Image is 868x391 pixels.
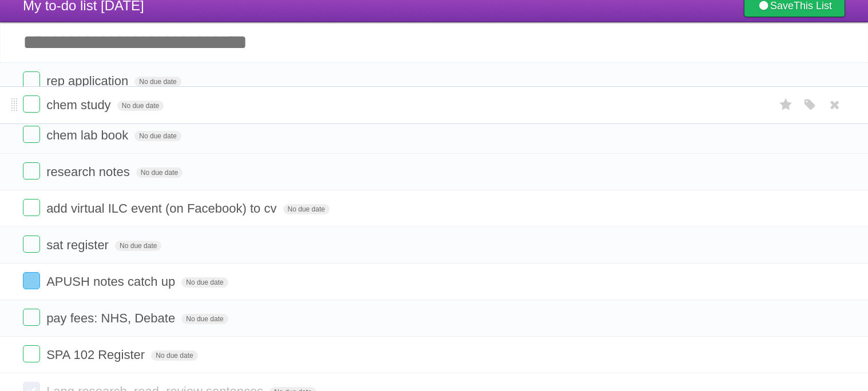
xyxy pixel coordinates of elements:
[23,71,40,89] label: Done
[283,204,330,214] span: No due date
[46,201,279,216] span: add virtual ILC event (on Facebook) to cv
[181,277,228,288] span: No due date
[136,167,183,178] span: No due date
[23,272,40,289] label: Done
[23,95,40,113] label: Done
[115,241,161,251] span: No due date
[23,162,40,179] label: Done
[46,74,131,88] span: rep application
[46,238,112,252] span: sat register
[117,101,164,111] span: No due date
[46,311,178,325] span: pay fees: NHS, Debate
[23,309,40,326] label: Done
[46,348,148,362] span: SPA 102 Register
[23,345,40,362] label: Done
[46,98,114,112] span: chem study
[181,314,228,324] span: No due date
[23,236,40,253] label: Done
[775,95,797,114] label: Star task
[134,77,181,87] span: No due date
[23,199,40,216] label: Done
[134,131,181,141] span: No due date
[46,128,131,142] span: chem lab book
[23,126,40,143] label: Done
[46,274,178,289] span: APUSH notes catch up
[46,165,133,179] span: research notes
[151,350,197,361] span: No due date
